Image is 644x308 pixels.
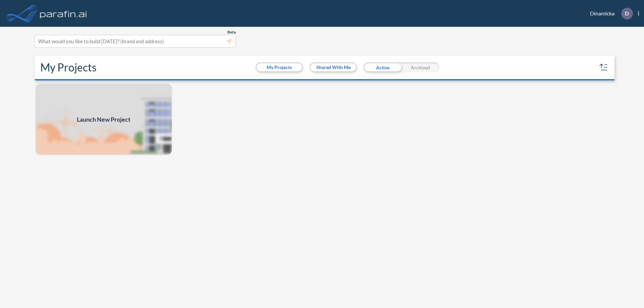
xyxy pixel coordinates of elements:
[77,115,130,124] span: Launch New Project
[625,10,629,16] p: D
[35,83,172,156] a: Launch New Project
[39,7,88,20] img: logo
[580,8,639,19] div: Dinamicka
[401,62,439,72] div: Archived
[598,62,609,73] button: sort
[364,62,401,72] div: Active
[257,63,302,71] button: My Projects
[311,63,356,71] button: Shared With Me
[227,29,236,35] span: Beta
[35,83,172,156] img: add
[40,61,97,74] h2: My Projects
